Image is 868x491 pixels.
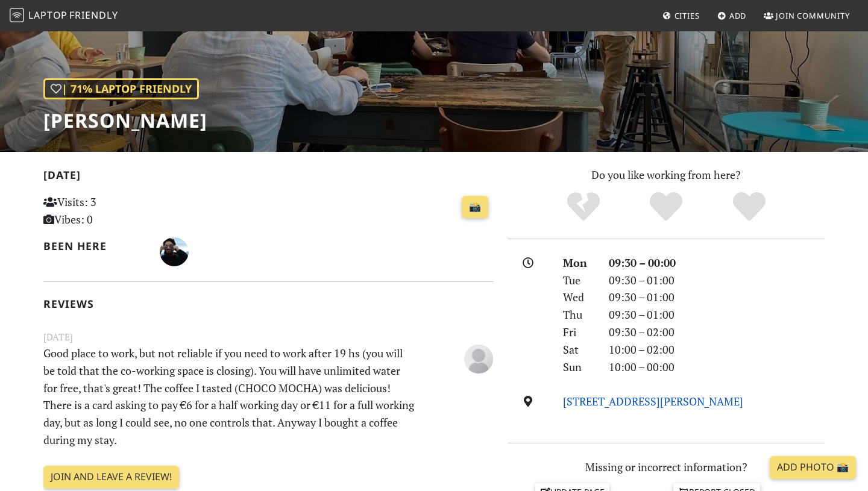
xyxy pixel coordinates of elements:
h1: [PERSON_NAME] [43,109,207,132]
a: Add Photo 📸 [770,456,856,479]
a: Join and leave a review! [43,466,179,489]
div: Mon [556,254,602,272]
div: 09:30 – 01:00 [602,272,832,289]
p: Good place to work, but not reliable if you need to work after 19 hs (you will be told that the c... [36,345,423,449]
p: Visits: 3 Vibes: 0 [43,193,184,228]
div: Yes [624,190,708,224]
span: Cities [675,10,700,21]
span: Add [729,10,747,21]
div: Definitely! [708,190,791,224]
img: blank-535327c66bd565773addf3077783bbfce4b00ec00e9fd257753287c682c7fa38.png [464,345,493,374]
div: Thu [556,306,602,324]
p: Missing or incorrect information? [508,458,825,476]
a: [STREET_ADDRESS][PERSON_NAME] [563,394,743,408]
div: Wed [556,289,602,306]
div: 10:00 – 02:00 [602,341,832,358]
div: 10:00 – 00:00 [602,358,832,376]
span: Anonymous [464,350,493,364]
h2: Been here [43,240,145,252]
div: Fri [556,324,602,341]
span: Friendly [69,8,118,22]
div: | 71% Laptop Friendly [43,78,199,99]
div: 09:30 – 01:00 [602,289,832,306]
div: 09:30 – 02:00 [602,324,832,341]
h2: [DATE] [43,169,493,186]
div: Sun [556,358,602,376]
div: 09:30 – 00:00 [602,254,832,272]
div: 09:30 – 01:00 [602,306,832,324]
a: 📸 [462,196,488,219]
span: Laptop [28,8,68,22]
h2: Reviews [43,298,493,310]
img: 5466-riccardo.jpg [160,237,189,266]
img: LaptopFriendly [10,8,24,22]
span: Riccardo Righi [160,243,189,258]
a: Join Community [759,5,855,27]
span: Join Community [776,10,850,21]
a: LaptopFriendly LaptopFriendly [10,5,118,27]
a: Cities [658,5,705,27]
div: Sat [556,341,602,358]
a: Add [712,5,752,27]
p: Do you like working from here? [508,166,825,184]
small: [DATE] [36,330,500,345]
div: No [542,190,625,224]
div: Tue [556,272,602,289]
